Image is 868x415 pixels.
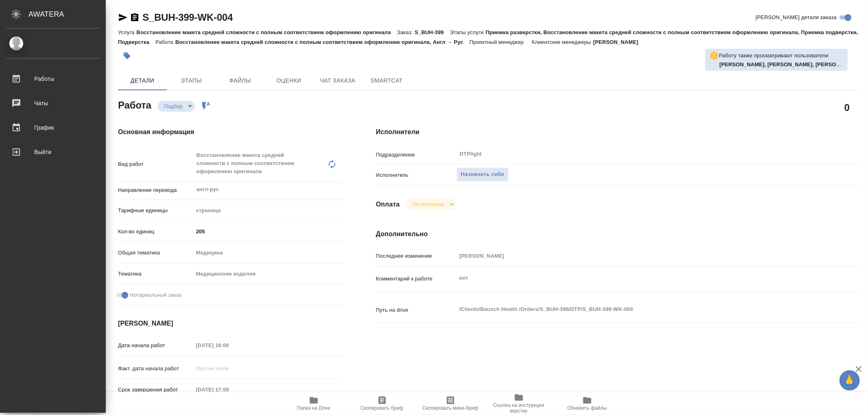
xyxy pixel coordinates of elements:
input: Пустое поле [193,363,265,374]
p: Васильева Ольга, Васильева Наталья, Риянова Анна, Панькина Анна [719,61,844,69]
p: Путь на drive [376,306,457,314]
p: [PERSON_NAME] [593,39,645,45]
div: Подбор [406,199,456,210]
p: Последнее изменение [376,252,457,260]
h4: Основная информация [118,127,343,137]
button: Назначить себя [457,167,509,182]
div: Медицинские изделия [193,267,343,281]
a: Работы [2,69,104,89]
span: Файлы [221,76,260,86]
div: AWATERA [28,6,106,22]
button: Не оплачена [410,201,446,208]
a: Выйти [2,142,104,162]
span: Назначить себя [461,170,504,179]
a: Чаты [2,93,104,113]
button: Ссылка на инструкции верстки [485,392,553,415]
h4: Дополнительно [376,229,859,239]
span: [PERSON_NAME] детали заказа [756,13,837,22]
button: Скопировать ссылку [130,13,140,22]
p: Тарифные единицы [118,206,193,215]
div: Медицина [193,246,343,260]
button: Скопировать бриф [348,392,416,415]
p: Комментарий к работе [376,275,457,283]
span: Скопировать бриф [361,405,403,411]
span: Оценки [269,76,308,86]
textarea: нот [457,271,819,285]
p: Приемка разверстки, Восстановление макета средней сложности с полным соответствием оформлению ори... [118,29,858,45]
button: Добавить тэг [118,47,136,65]
h2: 0 [844,100,850,114]
p: Проектный менеджер [470,39,526,45]
h2: Работа [118,97,151,112]
input: Пустое поле [457,250,819,262]
a: S_BUH-399-WK-004 [142,12,233,23]
button: 🙏 [840,370,860,391]
div: Чаты [6,97,100,109]
input: Пустое поле [193,339,265,351]
p: Работа [155,39,175,45]
p: Подразделение [376,151,457,159]
p: Исполнитель [376,171,457,179]
button: Скопировать ссылку для ЯМессенджера [118,13,128,22]
div: Подбор [157,101,195,112]
p: Тематика [118,270,193,278]
span: Ссылка на инструкции верстки [490,402,548,414]
p: Общая тематика [118,249,193,257]
textarea: /Clients/Bausch Health /Orders/S_BUH-399/DTP/S_BUH-399-WK-004 [457,302,819,316]
p: Кол-во единиц [118,228,193,236]
p: Направление перевода [118,186,193,194]
h4: Оплата [376,200,400,209]
span: Нотариальный заказ [130,291,181,299]
button: Скопировать мини-бриф [416,392,485,415]
span: Детали [123,76,162,86]
p: Услуга [118,29,136,35]
p: Клиентские менеджеры [532,39,593,45]
button: Обновить файлы [553,392,621,415]
div: Работы [6,73,100,85]
p: Вид работ [118,160,193,168]
span: 🙏 [843,372,857,389]
p: Восстановление макета средней сложности с полным соответствием оформлению оригинала [136,29,397,35]
p: Работу также просматривают пользователи [719,52,829,60]
p: Дата начала работ [118,341,193,350]
h4: Исполнители [376,127,859,137]
span: Чат заказа [318,76,357,86]
p: S_BUH-399 [415,29,450,35]
div: Выйти [6,146,100,158]
span: Обновить файлы [567,405,607,411]
p: Факт. дата начала работ [118,365,193,373]
p: Срок завершения работ [118,386,193,394]
span: Скопировать мини-бриф [422,405,478,411]
span: SmartCat [367,76,406,86]
input: ✎ Введи что-нибудь [193,226,343,237]
input: Пустое поле [193,384,265,395]
h4: [PERSON_NAME] [118,319,343,328]
button: Подбор [162,103,185,110]
p: Восстановление макета средней сложности с полным соответствием оформлению оригинала, Англ → Рус [175,39,470,45]
p: Заказ: [397,29,415,35]
span: Папка на Drive [297,405,330,411]
a: График [2,117,104,138]
span: Этапы [172,76,211,86]
div: График [6,122,100,134]
p: Этапы услуги [450,29,486,35]
div: страница [193,204,343,217]
button: Папка на Drive [280,392,348,415]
